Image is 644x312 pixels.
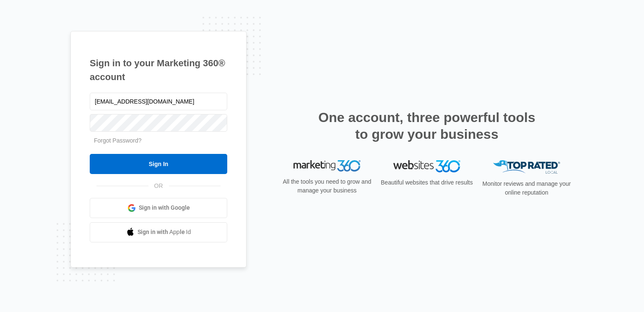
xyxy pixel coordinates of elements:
[393,160,460,172] img: Websites 360
[90,56,227,84] h1: Sign in to your Marketing 360® account
[90,198,227,218] a: Sign in with Google
[280,177,374,195] p: All the tools you need to grow and manage your business
[480,179,574,197] p: Monitor reviews and manage your online reputation
[293,160,361,172] img: Marketing 360
[493,160,560,174] img: Top Rated Local
[90,154,227,174] input: Sign In
[148,182,169,190] span: OR
[139,203,190,212] span: Sign in with Google
[90,93,227,110] input: Email
[138,228,191,237] span: Sign in with Apple Id
[90,222,227,242] a: Sign in with Apple Id
[94,137,142,144] a: Forgot Password?
[380,178,474,187] p: Beautiful websites that drive results
[316,109,538,143] h2: One account, three powerful tools to grow your business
